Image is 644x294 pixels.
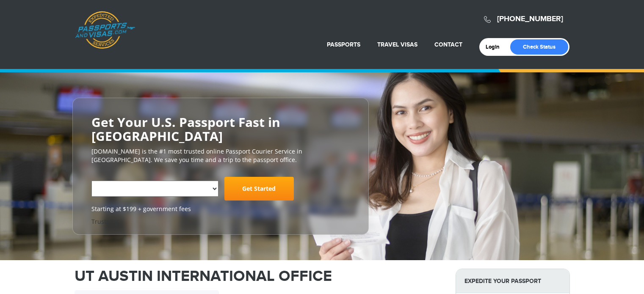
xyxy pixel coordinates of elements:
a: Passports [327,41,360,48]
span: Starting at $199 + government fees [91,205,350,213]
a: Travel Visas [377,41,417,48]
strong: Expedite Your Passport [456,269,569,293]
a: Check Status [510,39,568,55]
a: [PHONE_NUMBER] [497,14,563,24]
a: Contact [434,41,462,48]
p: [DOMAIN_NAME] is the #1 most trusted online Passport Courier Service in [GEOGRAPHIC_DATA]. We sav... [91,147,350,164]
h1: UT AUSTIN INTERNATIONAL OFFICE [75,269,443,284]
h2: Get Your U.S. Passport Fast in [GEOGRAPHIC_DATA] [91,115,350,143]
a: Login [486,44,506,50]
a: Trustpilot [91,217,119,225]
a: Passports & [DOMAIN_NAME] [75,11,135,49]
a: Get Started [224,177,294,201]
